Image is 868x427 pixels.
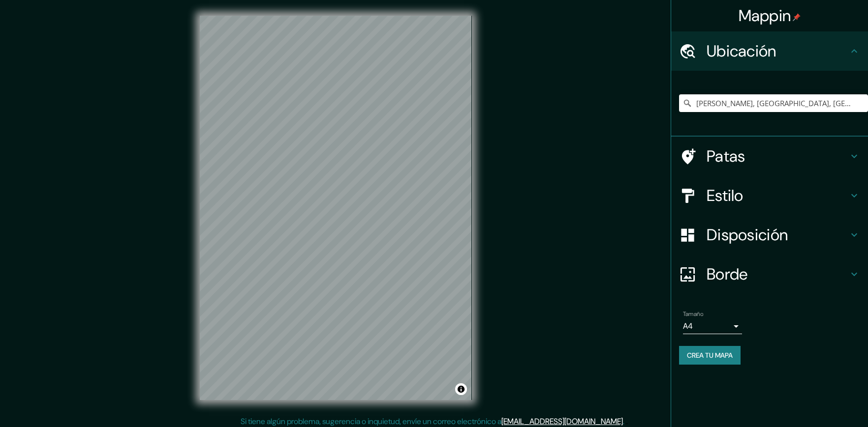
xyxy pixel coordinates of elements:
[671,255,868,294] div: Borde
[683,310,703,318] font: Tamaño
[671,176,868,215] div: Estilo
[780,389,857,416] iframe: Help widget launcher
[679,94,868,112] input: Elige tu ciudad o zona
[707,41,776,61] font: Ubicación
[241,416,501,427] font: Si tiene algún problema, sugerencia o inquietud, envíe un correo electrónico a
[200,16,472,400] canvas: Mapa
[687,351,733,360] font: Crea tu mapa
[739,5,791,26] font: Mappin
[683,318,742,334] div: A4
[683,321,693,331] font: A4
[623,416,624,427] font: .
[455,383,467,395] button: Activar o desactivar atribución
[671,137,868,176] div: Patas
[501,416,623,427] a: [EMAIL_ADDRESS][DOMAIN_NAME]
[793,13,801,21] img: pin-icon.png
[707,146,745,167] font: Patas
[624,416,626,427] font: .
[671,215,868,255] div: Disposición
[679,346,741,365] button: Crea tu mapa
[707,225,788,245] font: Disposición
[707,185,744,206] font: Estilo
[707,264,748,285] font: Borde
[626,416,628,427] font: .
[671,31,868,71] div: Ubicación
